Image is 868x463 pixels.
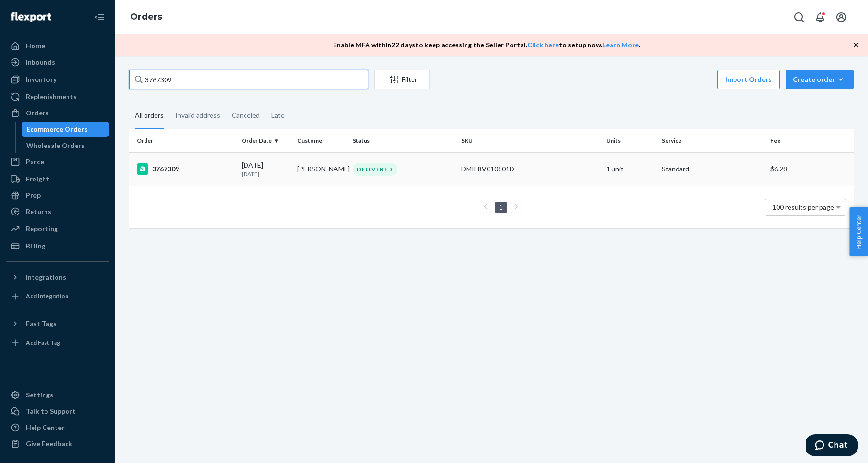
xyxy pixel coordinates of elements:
[271,103,285,128] div: Late
[849,207,868,256] button: Help Center
[6,316,109,331] button: Fast Tags
[767,129,854,152] th: Fee
[806,434,858,458] iframe: Opens a widget where you can chat to one of our agents
[793,75,846,84] div: Create order
[122,3,170,31] ol: breadcrumbs
[238,129,293,152] th: Order Date
[129,129,238,152] th: Order
[90,8,109,27] button: Close Navigation
[353,163,397,176] div: DELIVERED
[26,57,55,67] div: Inbounds
[349,129,457,152] th: Status
[602,41,639,49] a: Learn More
[767,152,854,186] td: $6.28
[6,420,109,435] a: Help Center
[26,108,49,118] div: Orders
[6,238,109,254] a: Billing
[6,105,109,121] a: Orders
[130,11,162,22] a: Orders
[6,204,109,219] a: Returns
[26,224,58,234] div: Reporting
[26,241,45,251] div: Billing
[6,289,109,304] a: Add Integration
[6,188,109,203] a: Prep
[26,292,68,300] div: Add Integration
[772,203,834,211] span: 100 results per page
[242,170,289,178] p: [DATE]
[26,272,66,282] div: Integrations
[26,439,72,449] div: Give Feedback
[26,390,53,400] div: Settings
[26,92,77,102] div: Replenishments
[6,38,109,54] a: Home
[6,72,109,87] a: Inventory
[662,164,763,174] p: Standard
[26,41,45,51] div: Home
[232,103,260,128] div: Canceled
[6,154,109,169] a: Parcel
[6,270,109,285] button: Integrations
[26,141,85,150] div: Wholesale Orders
[26,191,41,200] div: Prep
[22,122,110,137] a: Ecommerce Orders
[6,171,109,187] a: Freight
[6,335,109,350] a: Add Fast Tag
[790,8,809,27] button: Open Search Box
[457,129,602,152] th: SKU
[26,174,49,184] div: Freight
[297,136,345,145] div: Customer
[832,8,851,27] button: Open account menu
[786,70,854,89] button: Create order
[461,164,599,174] div: DMILBV010801D
[6,436,109,452] button: Give Feedback
[497,203,505,211] a: Page 1 is your current page
[658,129,767,152] th: Service
[375,75,429,84] div: Filter
[22,138,110,153] a: Wholesale Orders
[811,8,830,27] button: Open notifications
[6,55,109,70] a: Inbounds
[717,70,780,89] button: Import Orders
[26,207,51,216] div: Returns
[26,124,88,134] div: Ecommerce Orders
[6,404,109,419] button: Talk to Support
[26,407,76,416] div: Talk to Support
[11,12,51,22] img: Flexport logo
[26,319,56,328] div: Fast Tags
[333,40,640,50] p: Enable MFA within 22 days to keep accessing the Seller Portal. to setup now. .
[135,103,164,129] div: All orders
[6,89,109,104] a: Replenishments
[26,423,65,432] div: Help Center
[602,129,658,152] th: Units
[6,387,109,403] a: Settings
[129,70,368,89] input: Search orders
[527,41,559,49] a: Click here
[602,152,658,186] td: 1 unit
[293,152,349,186] td: [PERSON_NAME]
[26,157,46,167] div: Parcel
[6,221,109,237] a: Reporting
[374,70,430,89] button: Filter
[26,339,60,347] div: Add Fast Tag
[242,160,289,178] div: [DATE]
[175,103,220,128] div: Invalid address
[26,75,56,84] div: Inventory
[137,163,234,175] div: 3767309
